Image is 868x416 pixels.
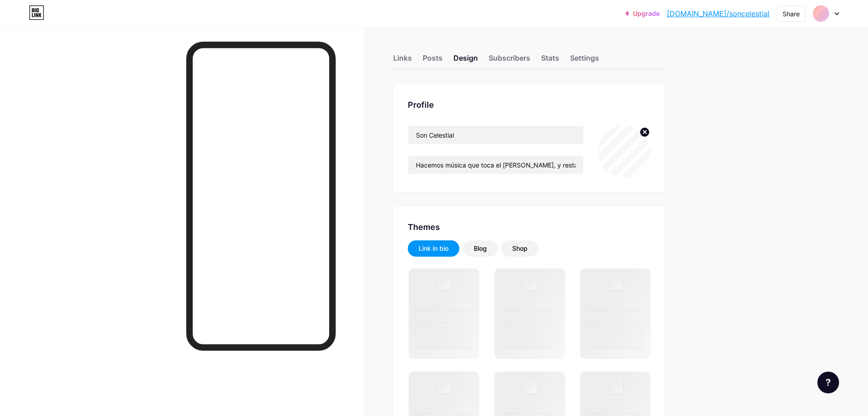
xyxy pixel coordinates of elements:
[408,156,583,174] input: Bio
[474,244,487,253] div: Blog
[393,53,412,69] div: Links
[667,8,769,19] a: [DOMAIN_NAME]/soncelestial
[625,10,660,17] a: Upgrade
[408,126,583,144] input: Name
[570,53,599,69] div: Settings
[512,244,528,253] div: Shop
[489,53,530,69] div: Subscribers
[408,99,650,111] div: Profile
[423,53,443,69] div: Posts
[783,9,800,19] div: Share
[419,244,448,253] div: Link in bio
[541,53,559,69] div: Stats
[453,53,478,69] div: Design
[408,221,650,233] div: Themes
